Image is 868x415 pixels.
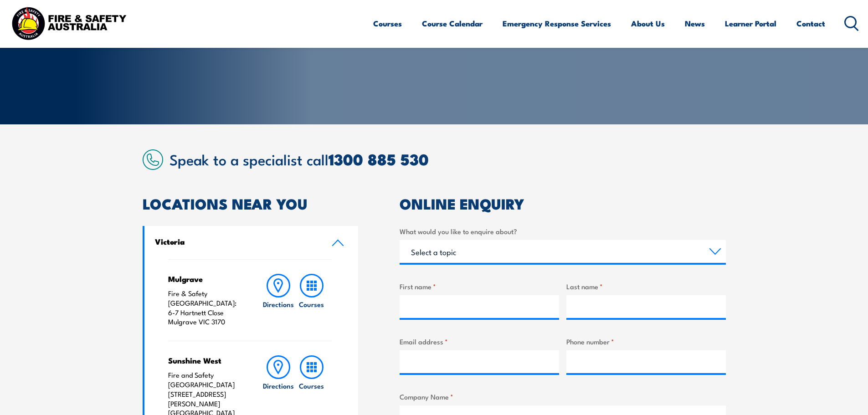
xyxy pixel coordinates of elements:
label: Last name [566,281,726,292]
a: Learner Portal [725,11,776,36]
a: News [685,11,705,36]
h6: Courses [299,299,324,309]
h6: Courses [299,381,324,390]
h2: ONLINE ENQUIRY [400,197,726,210]
h4: Mulgrave [168,274,244,284]
label: Company Name [400,391,726,402]
h2: Speak to a specialist call [169,151,726,167]
label: First name [400,281,559,292]
a: Victoria [144,226,359,259]
h4: Victoria [155,236,318,246]
p: Fire & Safety [GEOGRAPHIC_DATA]: 6-7 Hartnett Close Mulgrave VIC 3170 [168,289,244,327]
a: Courses [373,11,402,36]
label: Phone number [566,336,726,347]
a: Directions [262,274,295,327]
label: Email address [400,336,559,347]
a: Emergency Response Services [503,11,611,36]
h4: Sunshine West [168,355,244,365]
a: About Us [631,11,665,36]
a: Course Calendar [422,11,483,36]
label: What would you like to enquire about? [400,226,726,236]
a: Contact [796,11,825,36]
h6: Directions [263,299,294,309]
h2: LOCATIONS NEAR YOU [143,197,359,210]
h6: Directions [263,381,294,390]
a: 1300 885 530 [329,147,429,171]
a: Courses [295,274,328,327]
